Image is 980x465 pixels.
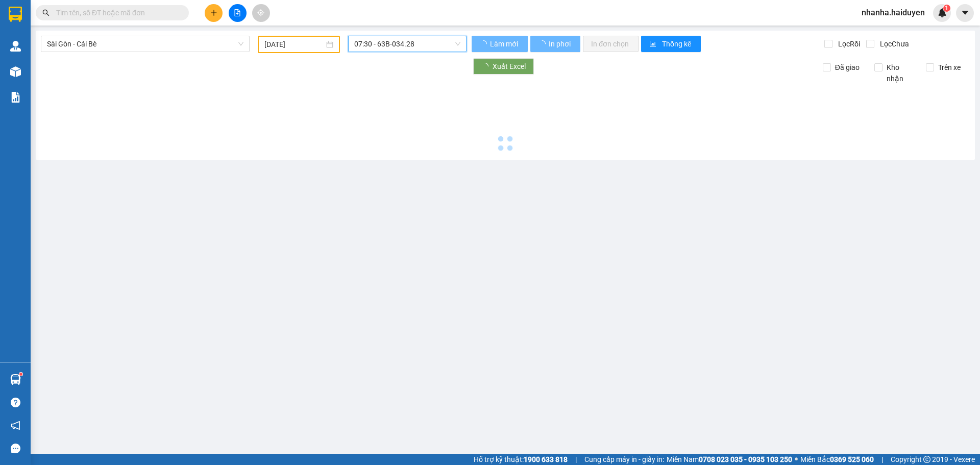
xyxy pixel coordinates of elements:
[210,9,217,16] span: plus
[493,61,526,72] span: Xuất Excel
[641,36,701,52] button: bar-chartThống kê
[354,36,460,52] span: 07:30 - 63B-034.28
[530,36,580,52] button: In phơi
[831,62,864,73] span: Đã giao
[956,4,974,22] button: caret-down
[834,38,862,50] span: Lọc Rồi
[943,5,950,12] sup: 1
[47,36,243,52] span: Sài Gòn - Cái Bè
[10,66,21,77] img: warehouse-icon
[474,454,568,465] span: Hỗ trợ kỹ thuật:
[795,457,798,461] span: ⚪️
[42,9,50,16] span: search
[830,455,874,463] strong: 0369 525 060
[524,455,568,463] strong: 1900 633 818
[853,6,933,19] span: nhanha.haiduyen
[584,454,664,465] span: Cung cấp máy in - giấy in:
[934,62,965,73] span: Trên xe
[234,9,241,16] span: file-add
[229,4,247,22] button: file-add
[883,62,918,84] span: Kho nhận
[9,7,22,22] img: logo-vxr
[961,8,970,17] span: caret-down
[480,40,488,47] span: loading
[56,7,177,18] input: Tìm tên, số ĐT hoặc mã đơn
[667,454,792,465] span: Miền Nam
[575,454,577,465] span: |
[800,454,874,465] span: Miền Bắc
[945,5,948,12] span: 1
[252,4,270,22] button: aim
[481,63,493,70] span: loading
[649,40,658,48] span: bar-chart
[472,36,528,52] button: Làm mới
[938,8,947,17] img: icon-new-feature
[11,444,20,453] span: message
[205,4,223,22] button: plus
[264,39,324,50] input: 11/08/2025
[10,41,21,52] img: warehouse-icon
[699,455,792,463] strong: 0708 023 035 - 0935 103 250
[538,40,547,47] span: loading
[11,398,20,407] span: question-circle
[662,38,693,50] span: Thống kê
[876,38,911,50] span: Lọc Chưa
[583,36,639,52] button: In đơn chọn
[923,456,930,463] span: copyright
[10,374,21,385] img: warehouse-icon
[549,38,572,50] span: In phơi
[490,38,520,50] span: Làm mới
[10,92,21,103] img: solution-icon
[19,373,22,376] sup: 1
[473,58,534,75] button: Xuất Excel
[257,9,264,16] span: aim
[11,421,20,430] span: notification
[881,454,883,465] span: |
